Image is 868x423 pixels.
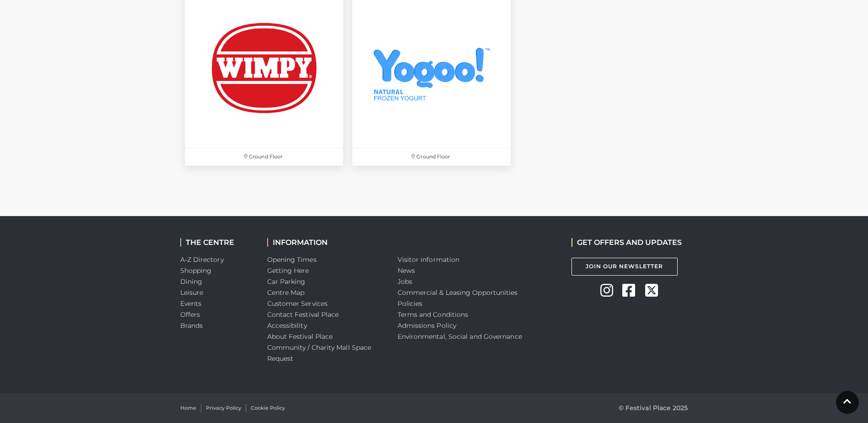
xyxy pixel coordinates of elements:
a: Contact Festival Place [267,310,339,319]
a: Visitor information [398,255,460,264]
a: Leisure [180,288,204,297]
a: Home [180,404,196,412]
a: About Festival Place [267,332,333,341]
a: Join Our Newsletter [571,258,678,276]
a: A-Z Directory [180,255,224,264]
a: Customer Services [267,299,328,308]
a: Admissions Policy [398,321,457,330]
p: Ground Floor [352,148,511,166]
h2: INFORMATION [267,238,384,247]
a: Jobs [398,277,412,286]
h2: GET OFFERS AND UPDATES [571,238,682,247]
a: Events [180,299,202,308]
a: Shopping [180,266,212,275]
a: Brands [180,321,203,330]
a: Commercial & Leasing Opportunities [398,288,518,297]
a: Policies [398,299,423,308]
a: Getting Here [267,266,309,275]
a: News [398,266,415,275]
a: Accessibility [267,321,307,330]
a: Environmental, Social and Governance [398,332,522,341]
a: Centre Map [267,288,305,297]
a: Terms and Conditions [398,310,469,319]
a: Opening Times [267,255,317,264]
a: Car Parking [267,277,306,286]
a: Community / Charity Mall Space Request [267,343,372,363]
p: © Festival Place 2025 [619,402,688,413]
a: Dining [180,277,203,286]
a: Cookie Policy [251,404,285,412]
h2: THE CENTRE [180,238,253,247]
a: Offers [180,310,200,319]
p: Ground Floor [185,148,343,166]
a: Privacy Policy [206,404,241,412]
